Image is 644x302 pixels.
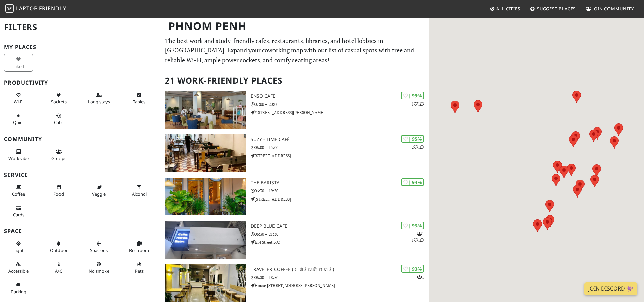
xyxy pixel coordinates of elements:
[13,247,24,253] span: Natural light
[85,182,114,200] button: Veggie
[165,264,246,302] img: Traveler Coffee (ថ្រាវលឡឺ កាហ្វេ)
[251,266,429,272] h3: Traveler Coffee (ថ្រាវលឡឺ កាហ្វេ)
[135,268,144,274] span: Pet friendly
[417,274,424,280] p: 1
[14,99,23,105] span: Stable Wi-Fi
[4,182,33,200] button: Coffee
[85,238,114,256] button: Spacious
[4,259,33,277] button: Accessible
[251,144,429,151] p: 06:00 – 15:00
[92,191,106,197] span: Veggie
[125,259,154,277] button: Pets
[251,101,429,108] p: 07:00 – 20:00
[4,146,33,164] button: Work vibe
[4,110,33,128] button: Quiet
[12,191,25,197] span: Coffee
[165,178,246,215] img: The Barista
[161,178,429,215] a: The Barista | 94% The Barista 06:30 – 19:30 [STREET_ADDRESS]
[125,238,154,256] button: Restroom
[13,119,24,125] span: Quiet
[251,93,429,99] h3: Enso Cafe
[4,79,157,86] h3: Productivity
[51,155,66,161] span: Group tables
[53,191,64,197] span: Food
[85,90,114,108] button: Long stays
[8,268,29,274] span: Accessible
[13,212,24,218] span: Credit cards
[251,180,429,186] h3: The Barista
[125,90,154,108] button: Tables
[251,274,429,281] p: 06:30 – 18:30
[583,3,637,15] a: Join Community
[125,182,154,200] button: Alcohol
[44,259,73,277] button: A/C
[537,6,576,12] span: Suggest Places
[487,3,523,15] a: All Cities
[39,5,66,12] span: Friendly
[4,136,157,142] h3: Community
[401,178,424,186] div: | 94%
[163,17,428,36] h1: Phnom Penh
[165,221,246,259] img: Deep Blue Cafe
[401,135,424,143] div: | 95%
[88,99,110,105] span: Long stays
[55,268,62,274] span: Air conditioned
[54,119,63,125] span: Video/audio calls
[50,247,68,253] span: Outdoor area
[4,202,33,220] button: Cards
[11,288,26,295] span: Parking
[133,99,145,105] span: Work-friendly tables
[132,191,147,197] span: Alcohol
[44,146,73,164] button: Groups
[251,196,429,202] p: [STREET_ADDRESS]
[401,222,424,229] div: | 93%
[165,70,425,91] h2: 21 Work-Friendly Places
[251,109,429,116] p: #[STREET_ADDRESS][PERSON_NAME]
[51,99,67,105] span: Power sockets
[401,92,424,99] div: | 99%
[85,259,114,277] button: No smoke
[16,5,38,12] span: Laptop
[527,3,579,15] a: Suggest Places
[412,231,424,243] p: 1 1 1
[44,90,73,108] button: Sockets
[44,110,73,128] button: Calls
[251,188,429,194] p: 06:30 – 19:30
[4,228,157,234] h3: Space
[165,36,425,65] p: The best work and study-friendly cafes, restaurants, libraries, and hotel lobbies in [GEOGRAPHIC_...
[412,144,424,150] p: 2 1
[90,247,108,253] span: Spacious
[251,223,429,229] h3: Deep Blue Cafe
[251,137,429,142] h3: Suzy - Time Café
[496,6,520,12] span: All Cities
[129,247,149,253] span: Restroom
[4,279,33,297] button: Parking
[161,134,429,172] a: Suzy - Time Café | 95% 21 Suzy - Time Café 06:00 – 15:00 [STREET_ADDRESS]
[8,155,29,161] span: People working
[251,153,429,159] p: [STREET_ADDRESS]
[592,6,634,12] span: Join Community
[165,91,246,129] img: Enso Cafe
[5,4,14,13] img: LaptopFriendly
[5,3,66,15] a: LaptopFriendly LaptopFriendly
[4,17,157,38] h2: Filters
[251,282,429,289] p: House [STREET_ADDRESS][PERSON_NAME]
[161,221,429,259] a: Deep Blue Cafe | 93% 111 Deep Blue Cafe 06:30 – 21:30 E14 Street 392
[4,90,33,108] button: Wi-Fi
[4,44,157,50] h3: My Places
[412,101,424,107] p: 1 1
[584,282,637,295] a: Join Discord 👾
[4,172,157,178] h3: Service
[161,91,429,129] a: Enso Cafe | 99% 11 Enso Cafe 07:00 – 20:00 #[STREET_ADDRESS][PERSON_NAME]
[44,238,73,256] button: Outdoor
[165,134,246,172] img: Suzy - Time Café
[161,264,429,302] a: Traveler Coffee (ថ្រាវលឡឺ កាហ្វេ) | 93% 1 Traveler Coffee (ថ្រាវលឡឺ កាហ្វេ) 06:30 – 18:30 House [...
[401,265,424,273] div: | 93%
[89,268,109,274] span: Smoke free
[4,238,33,256] button: Light
[44,182,73,200] button: Food
[251,239,429,246] p: E14 Street 392
[251,231,429,237] p: 06:30 – 21:30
